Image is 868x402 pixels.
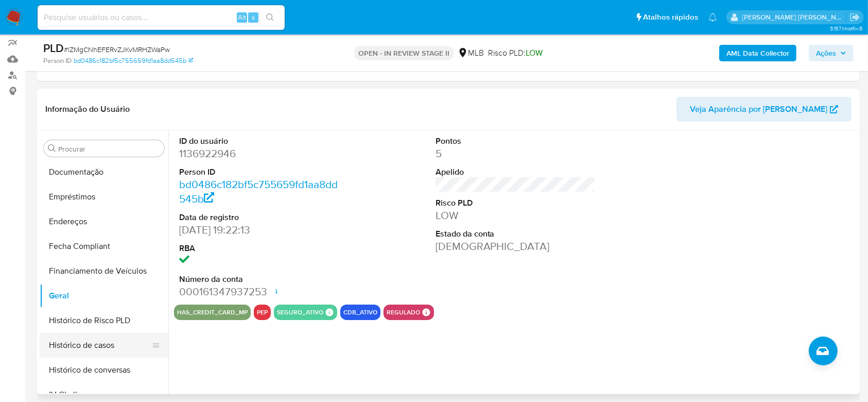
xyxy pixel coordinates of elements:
[387,310,420,314] button: regulado
[436,208,596,223] dd: LOW
[40,283,168,308] button: Geral
[48,144,56,153] button: Procurar
[38,11,285,24] input: Pesquise usuários ou casos...
[177,310,248,314] button: has_credit_card_mp
[179,136,340,147] dt: ID do usuário
[238,12,246,22] span: Alt
[643,12,698,23] span: Atalhos rápidos
[40,160,168,185] button: Documentação
[719,45,796,61] button: AML Data Collector
[43,40,64,56] b: PLD
[179,284,340,299] dd: 000161347937253
[676,97,852,122] button: Veja Aparência por [PERSON_NAME]
[179,274,340,285] dt: Número da conta
[343,310,377,314] button: cdb_ativo
[830,24,863,32] span: 3.157.1-hotfix-5
[726,45,789,61] b: AML Data Collector
[277,310,323,314] button: seguro_ativo
[488,47,543,59] span: Risco PLD:
[690,97,827,122] span: Veja Aparência por [PERSON_NAME]
[40,185,168,209] button: Empréstimos
[45,104,130,114] h1: Informação do Usuário
[742,12,846,22] p: andrea.asantos@mercadopago.com.br
[849,12,860,23] a: Sair
[40,308,168,333] button: Histórico de Risco PLD
[436,239,596,254] dd: [DEMOGRAPHIC_DATA]
[74,56,193,65] a: bd0486c182bf5c755659fd1aa8dd545b
[816,45,836,61] span: Ações
[64,44,170,55] span: # lZMgCNhEFERvZJKvMRHZWaPw
[179,223,340,237] dd: [DATE] 19:22:13
[436,228,596,240] dt: Estado da conta
[40,333,160,358] button: Histórico de casos
[179,243,340,254] dt: RBA
[526,47,543,59] span: LOW
[458,47,484,59] div: MLB
[40,358,168,382] button: Histórico de conversas
[43,56,72,65] b: Person ID
[40,209,168,234] button: Endereços
[252,12,255,22] span: s
[257,310,268,314] button: pep
[708,13,717,22] a: Notificações
[354,46,454,60] p: OPEN - IN REVIEW STAGE II
[436,146,596,161] dd: 5
[436,136,596,147] dt: Pontos
[58,144,160,154] input: Procurar
[179,177,338,206] a: bd0486c182bf5c755659fd1aa8dd545b
[436,197,596,209] dt: Risco PLD
[436,166,596,178] dt: Apelido
[179,212,340,223] dt: Data de registro
[40,259,168,283] button: Financiamento de Veículos
[179,146,340,161] dd: 1136922946
[179,166,340,178] dt: Person ID
[40,234,168,259] button: Fecha Compliant
[809,45,854,61] button: Ações
[259,10,281,25] button: search-icon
